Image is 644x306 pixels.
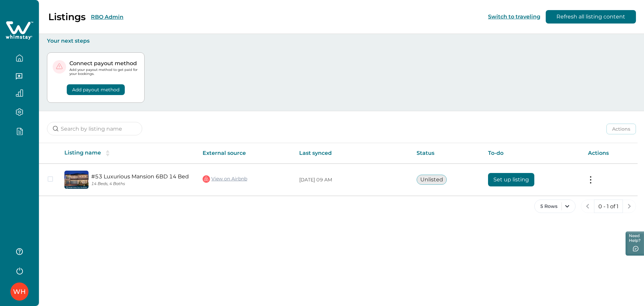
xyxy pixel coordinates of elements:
[67,84,125,95] button: Add payout method
[203,175,247,183] a: View on Airbnb
[483,143,582,164] th: To-do
[48,11,86,23] p: Listings
[91,181,192,186] p: 14 Beds, 4 Baths
[488,173,534,186] button: Set up listing
[69,60,139,67] p: Connect payout method
[594,200,623,213] button: 0 - 1 of 1
[417,175,447,185] button: Unlisted
[606,124,636,134] button: Actions
[59,143,197,164] th: Listing name
[623,200,636,213] button: next page
[546,10,636,24] button: Refresh all listing content
[488,13,540,20] button: Switch to traveling
[47,38,636,44] p: Your next steps
[534,200,576,213] button: 5 Rows
[294,143,411,164] th: Last synced
[91,173,192,180] a: #53 Luxurious Mansion 6BD 14 Bed
[101,150,114,157] button: sorting
[411,143,483,164] th: Status
[69,68,139,76] p: Add your payout method to get paid for your bookings.
[13,283,26,300] div: Whimstay Host
[598,203,619,210] p: 0 - 1 of 1
[64,171,89,189] img: propertyImage_#53 Luxurious Mansion 6BD 14 Bed
[47,122,142,135] input: Search by listing name
[583,143,638,164] th: Actions
[91,14,123,20] button: RBO Admin
[581,200,594,213] button: previous page
[299,177,406,183] p: [DATE] 09 AM
[197,143,294,164] th: External source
